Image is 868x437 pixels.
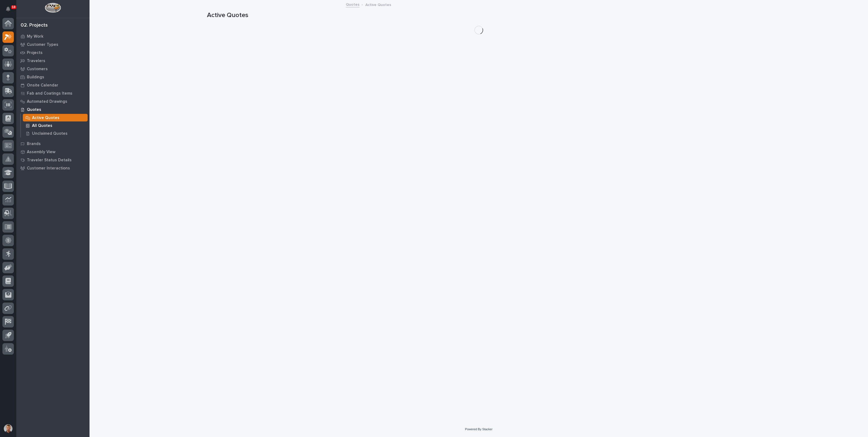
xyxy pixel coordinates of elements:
[16,156,90,164] a: Traveler Status Details
[16,89,90,97] a: Fab and Coatings Items
[346,1,359,7] a: Quotes
[7,7,14,15] div: Notifications18
[21,23,48,28] div: 02. Projects
[16,49,90,57] a: Projects
[27,150,55,155] p: Assembly View
[32,131,68,136] p: Unclaimed Quotes
[21,114,90,121] a: Active Quotes
[27,99,67,104] p: Automated Drawings
[27,75,44,80] p: Buildings
[27,67,48,72] p: Customers
[16,57,90,65] a: Travelers
[45,3,61,13] img: Workspace Logo
[27,50,43,55] p: Projects
[16,97,90,105] a: Automated Drawings
[16,105,90,114] a: Quotes
[16,40,90,49] a: Customer Types
[32,123,52,128] p: All Quotes
[27,158,72,163] p: Traveler Status Details
[365,1,391,7] p: Active Quotes
[12,5,15,9] p: 18
[27,91,72,96] p: Fab and Coatings Items
[16,148,90,156] a: Assembly View
[465,428,492,431] a: Powered By Stacker
[27,83,58,88] p: Onsite Calendar
[27,42,58,47] p: Customer Types
[2,423,14,434] button: users-avatar
[16,73,90,81] a: Buildings
[16,32,90,40] a: My Work
[27,142,41,146] p: Brands
[27,107,41,112] p: Quotes
[16,65,90,73] a: Customers
[27,59,45,63] p: Travelers
[32,115,59,120] p: Active Quotes
[16,140,90,148] a: Brands
[207,11,751,19] h1: Active Quotes
[16,164,90,172] a: Customer Interactions
[27,34,43,39] p: My Work
[21,130,90,137] a: Unclaimed Quotes
[16,81,90,89] a: Onsite Calendar
[2,3,14,15] button: Notifications
[27,166,70,171] p: Customer Interactions
[21,122,90,129] a: All Quotes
